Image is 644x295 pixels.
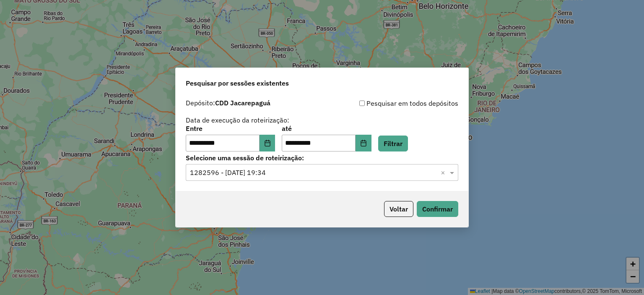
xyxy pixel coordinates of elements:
strong: CDD Jacarepaguá [215,99,270,107]
button: Choose Date [356,135,371,151]
label: até [282,123,371,133]
label: Selecione uma sessão de roteirização: [186,153,458,163]
span: Pesquisar por sessões existentes [186,78,289,88]
div: Pesquisar em todos depósitos [322,98,458,108]
button: Voltar [384,201,413,217]
button: Filtrar [378,136,408,151]
label: Entre [186,123,275,133]
label: Data de execução da roteirização: [186,115,289,125]
button: Confirmar [417,201,458,217]
button: Choose Date [260,135,275,151]
span: Clear all [441,167,448,178]
label: Depósito: [186,98,270,108]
